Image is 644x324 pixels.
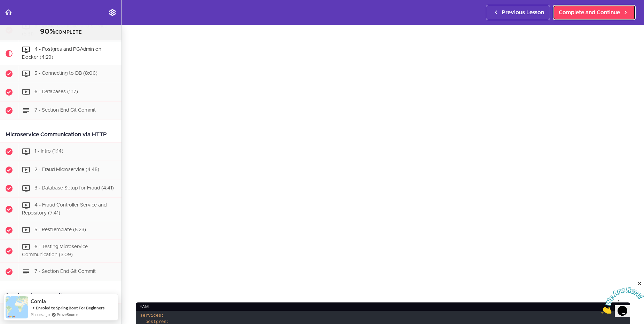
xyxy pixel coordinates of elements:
[9,27,113,37] div: COMPLETE
[57,311,78,317] a: ProveSource
[136,302,630,312] div: yaml
[3,3,6,9] span: 1
[34,108,96,113] span: 7 - Section End Git Commit
[34,71,97,76] span: 5 - Connecting to DB (8:06)
[553,5,636,20] a: Complete and Continue
[559,8,620,17] span: Complete and Continue
[4,8,13,17] svg: Back to course curriculum
[36,305,104,310] a: Enroled to Spring Boot For Beginners
[22,47,101,60] span: 4 - Postgres and PGAdmin on Docker (4:29)
[34,90,78,95] span: 6 - Databases (1:17)
[22,244,88,257] span: 6 - Testing Microservice Communication (3:09)
[6,296,28,318] img: provesource social proof notification image
[22,203,107,216] span: 4 - Fraud Controller Service and Repository (7:41)
[34,186,114,191] span: 3 - Database Setup for Fraud (4:41)
[34,149,63,154] span: 1 - Intro (1:14)
[502,8,544,17] span: Previous Lesson
[31,311,50,317] span: 9 hours ago
[136,14,630,292] iframe: Video Player
[108,8,117,17] svg: Settings Menu
[31,305,35,310] span: ->
[31,298,46,304] span: comla
[34,227,86,232] span: 5 - RestTemplate (5:23)
[34,269,96,274] span: 7 - Section End Git Commit
[40,28,55,35] span: 90%
[486,5,550,20] a: Previous Lesson
[140,313,164,318] span: services:
[34,168,99,172] span: 2 - Fraud Microservice (4:45)
[601,281,644,314] iframe: chat widget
